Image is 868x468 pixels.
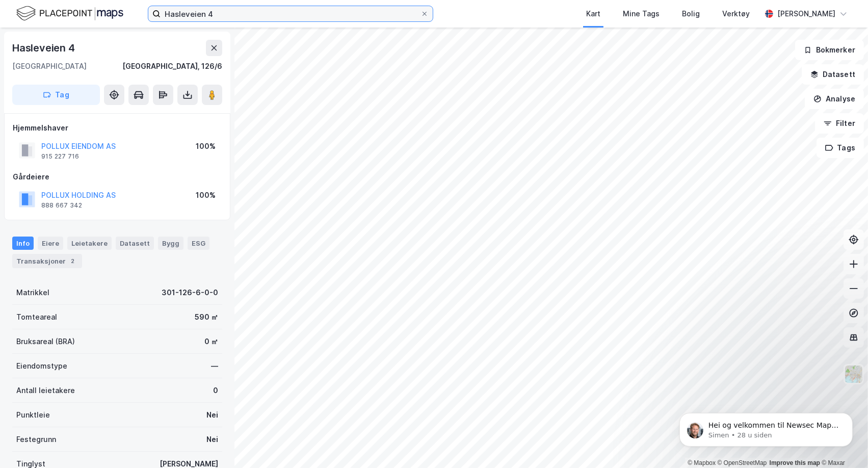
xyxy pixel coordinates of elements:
[770,459,820,466] a: Improve this map
[16,384,75,397] div: Antall leietakere
[805,89,864,109] button: Analyse
[12,60,87,72] div: [GEOGRAPHIC_DATA]
[12,85,100,105] button: Tag
[815,113,864,134] button: Filter
[16,311,57,323] div: Tomteareal
[12,237,34,250] div: Info
[195,311,218,323] div: 590 ㎡
[682,8,700,20] div: Bolig
[12,40,77,56] div: Hasleveien 4
[67,237,112,250] div: Leietakere
[586,8,600,20] div: Kart
[213,384,218,397] div: 0
[196,189,216,201] div: 100%
[623,8,660,20] div: Mine Tags
[41,201,82,210] div: 888 667 342
[38,237,63,250] div: Eiere
[13,171,222,183] div: Gårdeiere
[722,8,750,20] div: Verktøy
[68,256,78,266] div: 2
[13,122,222,134] div: Hjemmelshaver
[802,64,864,85] button: Datasett
[211,360,218,372] div: —
[16,433,56,446] div: Festegrunn
[664,392,868,463] iframe: Intercom notifications melding
[795,40,864,60] button: Bokmerker
[196,140,216,152] div: 100%
[16,287,49,299] div: Matrikkel
[158,237,183,250] div: Bygg
[206,433,218,446] div: Nei
[204,335,218,348] div: 0 ㎡
[16,409,50,421] div: Punktleie
[16,5,123,22] img: logo.f888ab2527a4732fd821a326f86c7f29.svg
[12,254,82,268] div: Transaksjoner
[162,287,218,299] div: 301-126-6-0-0
[817,138,864,158] button: Tags
[161,6,420,21] input: Søk på adresse, matrikkel, gårdeiere, leietakere eller personer
[688,459,716,466] a: Mapbox
[41,152,79,161] div: 915 227 716
[844,365,863,384] img: Z
[718,459,767,466] a: OpenStreetMap
[206,409,218,421] div: Nei
[122,60,222,72] div: [GEOGRAPHIC_DATA], 126/6
[16,360,67,372] div: Eiendomstype
[777,8,835,20] div: [PERSON_NAME]
[116,237,154,250] div: Datasett
[16,335,75,348] div: Bruksareal (BRA)
[188,237,209,250] div: ESG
